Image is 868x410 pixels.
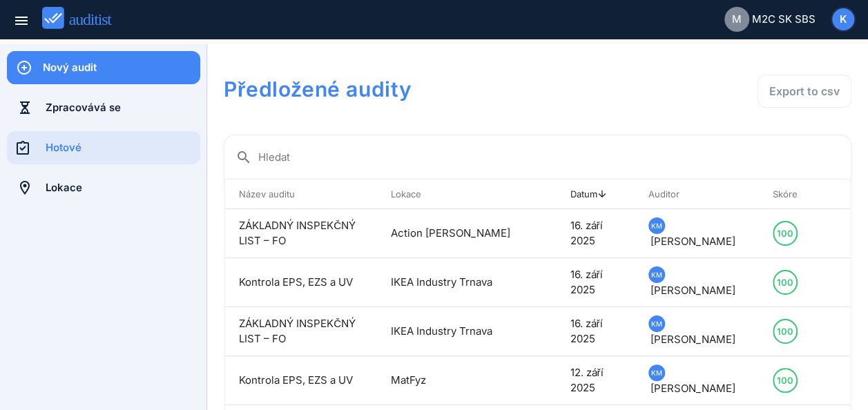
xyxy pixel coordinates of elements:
td: ZÁKLADNÝ INSPEKČNÝ LIST – FO [225,307,377,356]
td: IKEA Industry Trnava [377,307,529,356]
span: M2C SK SBS [752,12,816,28]
td: 16. září 2025 [556,209,635,258]
button: K [831,7,856,32]
td: 16. září 2025 [556,307,635,356]
td: Kontrola EPS, EZS a UV [225,356,377,405]
h1: Předložené audity [224,75,600,104]
i: search [235,149,252,166]
div: Export to csv [769,83,840,99]
span: [PERSON_NAME] [650,382,735,395]
div: 100 [777,369,793,391]
th: Název auditu: Not sorted. Activate to sort ascending. [225,179,377,209]
th: : Not sorted. [822,179,850,209]
div: Zpracovává se [46,100,200,115]
span: KM [651,365,662,380]
td: Action [PERSON_NAME] [377,209,529,258]
div: Lokace [46,180,200,195]
div: Nový audit [43,60,200,75]
td: ZÁKLADNÝ INSPEKČNÝ LIST – FO [225,209,377,258]
input: Hledat [258,146,840,168]
i: arrow_upward [597,188,608,199]
div: 100 [777,222,793,244]
a: Zpracovává se [7,91,200,124]
td: 12. září 2025 [556,356,635,405]
td: MatFyz [377,356,529,405]
span: K [840,12,847,28]
th: Lokace: Not sorted. Activate to sort ascending. [377,179,529,209]
span: M [732,12,742,28]
th: : Not sorted. [528,179,556,209]
td: Kontrola EPS, EZS a UV [225,258,377,307]
th: Skóre: Not sorted. Activate to sort ascending. [759,179,822,209]
div: 100 [777,271,793,293]
th: Datum: Sorted descending. Activate to remove sorting. [556,179,635,209]
td: 16. září 2025 [556,258,635,307]
span: KM [651,316,662,331]
th: Auditor: Not sorted. Activate to sort ascending. [635,179,759,209]
i: menu [13,12,30,29]
span: KM [651,218,662,233]
a: Hotové [7,131,200,164]
td: IKEA Industry Trnava [377,258,529,307]
img: auditist_logo_new.svg [42,7,124,30]
button: Export to csv [758,75,851,108]
span: KM [651,267,662,282]
a: Lokace [7,171,200,204]
div: Hotové [46,140,200,155]
div: 100 [777,320,793,342]
span: [PERSON_NAME] [650,333,735,346]
span: [PERSON_NAME] [650,235,735,248]
span: [PERSON_NAME] [650,284,735,297]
